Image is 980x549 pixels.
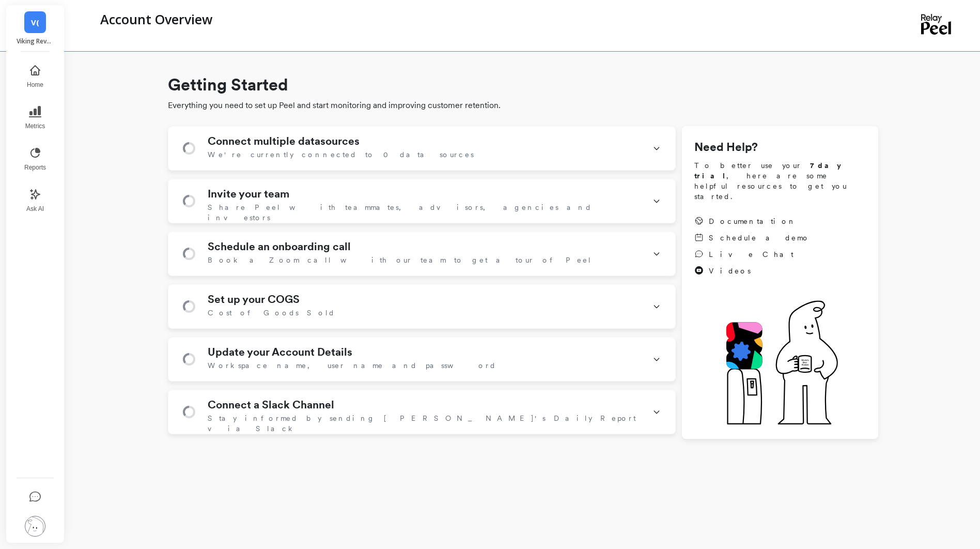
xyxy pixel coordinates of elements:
h1: Update your Account Details [208,346,352,358]
span: Cost of Goods Sold [208,308,335,318]
span: Videos [709,266,751,276]
span: Live Chat [709,249,794,260]
span: To better use your , here are some helpful resources to get you started. [694,160,866,202]
a: Schedule a demo [694,233,810,243]
h1: Need Help? [694,139,866,156]
strong: 7 day trial [694,161,850,180]
h1: Connect multiple datasources [208,135,360,147]
span: Everything you need to set up Peel and start monitoring and improving customer retention. [168,99,878,112]
button: Reports [18,141,52,178]
span: Reports [24,163,46,172]
h1: Connect a Slack Channel [208,399,334,411]
button: Metrics [18,99,52,136]
p: Viking Revolution (Essor) [17,37,54,45]
a: Videos [694,266,810,276]
span: Book a Zoom call with our team to get a tour of Peel [208,255,592,265]
button: Help [14,485,56,510]
h1: Schedule an onboarding call [208,240,351,253]
span: Workspace name, user name and password [208,360,496,371]
span: V( [31,17,39,28]
button: Home [18,58,52,95]
span: Documentation [709,216,797,226]
button: Settings [14,510,56,543]
span: Home [27,81,43,89]
img: profile picture [25,516,45,537]
a: Documentation [694,216,810,226]
span: We're currently connected to 0 data sources [208,149,474,160]
button: Ask AI [18,182,52,219]
span: Ask AI [26,205,44,213]
h1: Invite your team [208,188,289,200]
h1: Set up your COGS [208,293,300,306]
span: Metrics [25,122,45,130]
h1: Getting Started [168,72,878,97]
span: Stay informed by sending [PERSON_NAME]'s Daily Report via Slack [208,413,640,434]
span: Schedule a demo [709,233,810,243]
span: Share Peel with teammates, advisors, agencies and investors [208,202,640,223]
p: Account Overview [100,10,212,28]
